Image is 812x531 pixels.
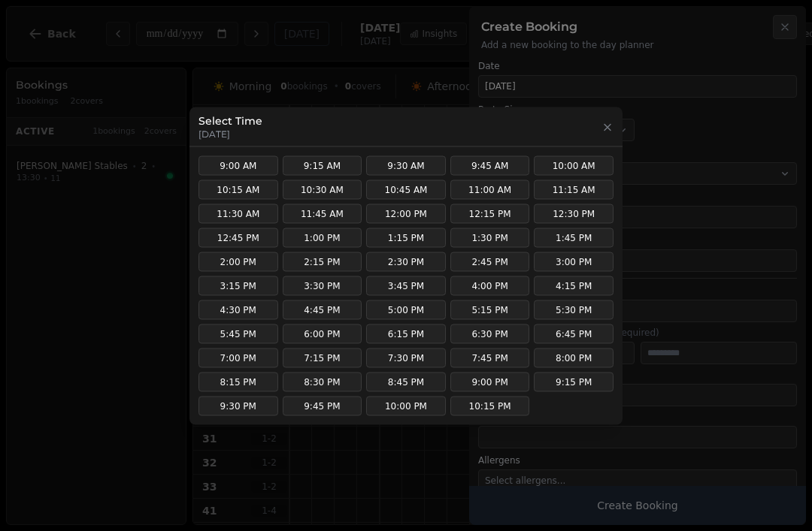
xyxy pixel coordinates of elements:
[283,276,362,295] button: 3:30 PM
[198,396,278,415] button: 9:30 PM
[450,348,530,367] button: 7:45 PM
[450,276,530,295] button: 4:00 PM
[450,180,530,199] button: 11:00 AM
[366,180,446,199] button: 10:45 AM
[283,348,362,367] button: 7:15 PM
[450,204,530,223] button: 12:15 PM
[534,300,614,319] button: 5:30 PM
[366,228,446,247] button: 1:15 PM
[198,228,278,247] button: 12:45 PM
[534,348,614,367] button: 8:00 PM
[534,155,614,175] button: 10:00 AM
[534,204,614,223] button: 12:30 PM
[366,252,446,271] button: 2:30 PM
[450,300,530,319] button: 5:15 PM
[450,252,530,271] button: 2:45 PM
[450,155,530,175] button: 9:45 AM
[283,155,362,175] button: 9:15 AM
[283,228,362,247] button: 1:00 PM
[450,372,530,391] button: 9:00 PM
[366,324,446,343] button: 6:15 PM
[198,348,278,367] button: 7:00 PM
[366,155,446,175] button: 9:30 AM
[366,372,446,391] button: 8:45 PM
[534,252,614,271] button: 3:00 PM
[198,113,262,128] h3: Select Time
[198,180,278,199] button: 10:15 AM
[283,204,362,223] button: 11:45 AM
[366,300,446,319] button: 5:00 PM
[450,228,530,247] button: 1:30 PM
[198,300,278,319] button: 4:30 PM
[198,372,278,391] button: 8:15 PM
[198,276,278,295] button: 3:15 PM
[283,180,362,199] button: 10:30 AM
[198,204,278,223] button: 11:30 AM
[534,180,614,199] button: 11:15 AM
[283,372,362,391] button: 8:30 PM
[283,324,362,343] button: 6:00 PM
[198,324,278,343] button: 5:45 PM
[534,228,614,247] button: 1:45 PM
[283,252,362,271] button: 2:15 PM
[198,155,278,175] button: 9:00 AM
[534,324,614,343] button: 6:45 PM
[450,396,530,415] button: 10:15 PM
[283,300,362,319] button: 4:45 PM
[534,372,614,391] button: 9:15 PM
[450,324,530,343] button: 6:30 PM
[198,252,278,271] button: 2:00 PM
[198,128,262,140] p: [DATE]
[366,396,446,415] button: 10:00 PM
[366,348,446,367] button: 7:30 PM
[366,204,446,223] button: 12:00 PM
[283,396,362,415] button: 9:45 PM
[366,276,446,295] button: 3:45 PM
[534,276,614,295] button: 4:15 PM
